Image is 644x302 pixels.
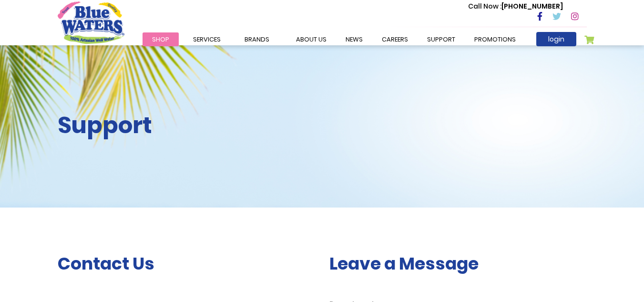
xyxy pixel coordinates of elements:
[193,35,221,44] span: Services
[372,32,418,46] a: careers
[58,253,315,274] h3: Contact Us
[418,32,465,46] a: support
[152,35,169,44] span: Shop
[245,35,269,44] span: Brands
[336,32,372,46] a: News
[536,32,576,46] a: login
[329,253,587,274] h3: Leave a Message
[468,1,501,11] span: Call Now :
[286,32,336,46] a: about us
[143,32,179,46] a: Shop
[465,32,525,46] a: Promotions
[58,112,315,139] h2: Support
[58,1,124,43] a: store logo
[468,1,563,11] p: [PHONE_NUMBER]
[235,32,279,46] a: Brands
[184,32,230,46] a: Services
